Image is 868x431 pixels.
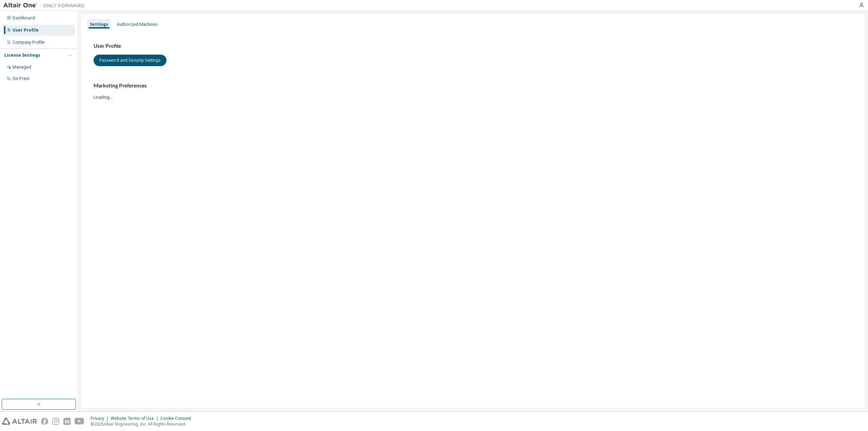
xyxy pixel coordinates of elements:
[13,15,35,21] div: Dashboard
[41,418,48,425] img: facebook.svg
[90,22,108,27] div: Settings
[52,418,59,425] img: instagram.svg
[2,418,37,425] img: altair_logo.svg
[13,40,45,45] div: Company Profile
[111,416,160,421] div: Website Terms of Use
[3,2,88,9] img: Altair One
[117,22,158,27] div: Authorized Machines
[63,418,71,425] img: linkedin.svg
[160,416,195,421] div: Cookie Consent
[75,418,84,425] img: youtube.svg
[94,55,166,66] button: Password and Security Settings
[13,27,39,33] div: User Profile
[4,53,40,58] div: License Settings
[91,421,195,427] p: © 2025 Altair Engineering, Inc. All Rights Reserved.
[13,64,31,70] div: Managed
[94,82,852,100] div: Loading...
[94,43,852,50] h3: User Profile
[13,76,29,81] div: On Prem
[94,82,852,89] h3: Marketing Preferences
[91,416,111,421] div: Privacy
